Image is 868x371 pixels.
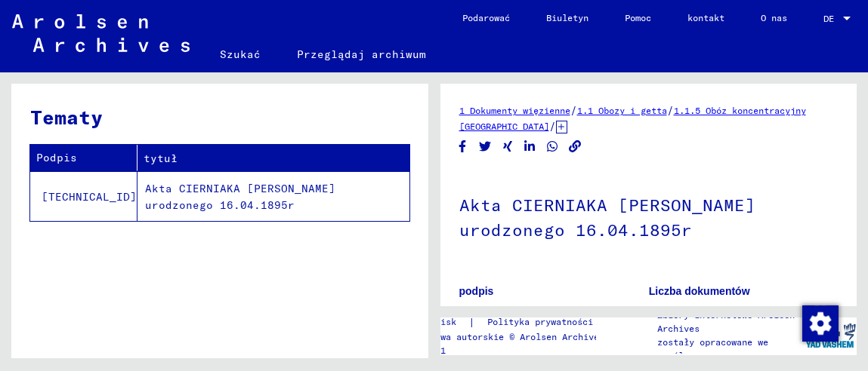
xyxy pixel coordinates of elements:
[625,12,651,23] font: Pomoc
[30,105,103,130] font: Tematy
[459,105,570,116] a: 1 Dokumenty więzienne
[667,103,674,117] font: /
[279,36,444,72] a: Przeglądaj archiwum
[144,152,178,165] font: tytuł
[546,12,588,23] font: Biuletyn
[36,151,77,164] font: Podpis
[577,105,667,116] a: 1.1 Obozy i getta
[487,316,593,327] font: Polityka prywatności
[425,316,456,327] font: odcisk
[802,305,839,342] img: Zmiana zgody
[545,137,561,156] button: Udostępnij na WhatsAppie
[468,315,475,329] font: |
[297,48,426,61] font: Przeglądaj archiwum
[475,314,611,330] a: Polityka prywatności
[220,48,261,61] font: Szukać
[570,103,577,117] font: /
[477,137,493,156] button: Udostępnij na Twitterze
[145,182,335,213] font: Akta CIERNIAKA [PERSON_NAME] urodzonego 16.04.1895r
[802,305,838,341] div: Zmiana zgody
[12,14,190,52] img: Arolsen_neg.svg
[425,331,610,356] font: Prawa autorskie © Arolsen Archives, 2021
[649,285,750,297] font: Liczba dokumentów
[455,137,471,156] button: Udostępnij na Facebooku
[761,12,787,23] font: O nas
[823,13,834,24] font: DE
[42,190,137,204] font: [TECHNICAL_ID]
[657,336,768,361] font: zostały opracowane we współpracy z
[567,137,583,156] button: Kopiuj link
[459,285,494,297] font: podpis
[522,137,538,156] button: Udostępnij na LinkedIn
[687,12,724,23] font: kontakt
[425,314,468,330] a: odcisk
[459,195,755,241] font: Akta CIERNIAKA [PERSON_NAME] urodzonego 16.04.1895r
[202,36,279,72] a: Szukać
[500,137,516,156] button: Udostępnij na Xing
[549,119,556,133] font: /
[462,12,510,23] font: Podarować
